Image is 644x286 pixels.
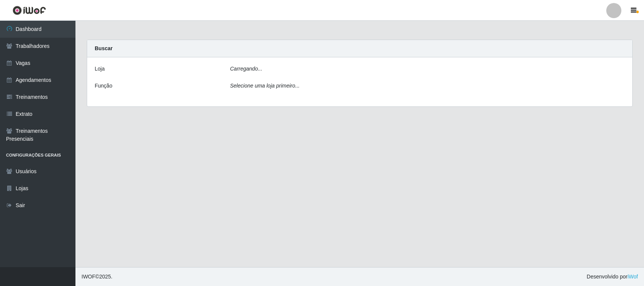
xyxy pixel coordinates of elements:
img: CoreUI Logo [12,6,46,15]
span: IWOF [81,274,95,280]
strong: Buscar [95,45,112,51]
i: Selecione uma loja primeiro... [230,83,300,89]
span: Desenvolvido por [587,273,638,281]
i: Carregando... [230,66,263,72]
a: iWof [627,274,638,280]
label: Loja [95,65,105,73]
span: © 2025 . [81,273,112,281]
label: Função [95,82,112,90]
